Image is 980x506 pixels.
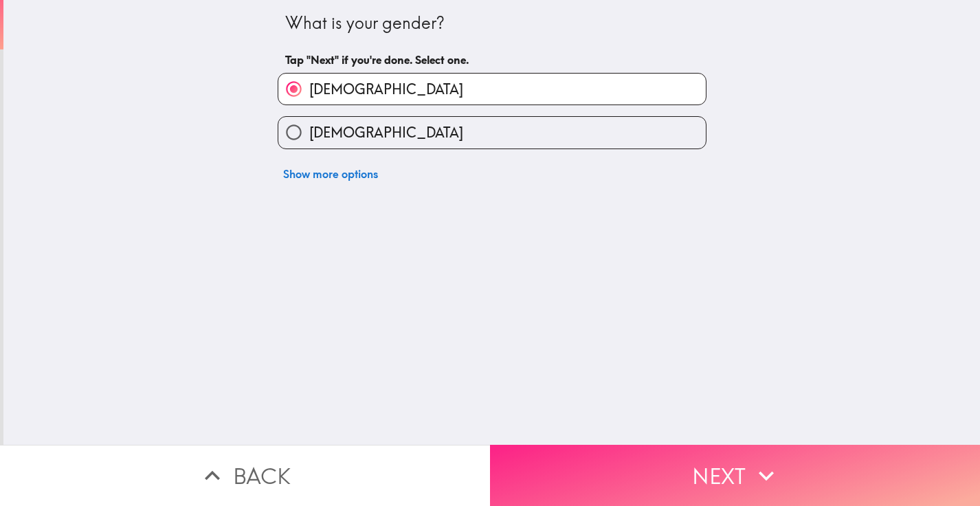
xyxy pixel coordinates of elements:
[309,80,463,99] span: [DEMOGRAPHIC_DATA]
[285,52,699,67] h6: Tap "Next" if you're done. Select one.
[309,123,463,142] span: [DEMOGRAPHIC_DATA]
[278,117,706,148] button: [DEMOGRAPHIC_DATA]
[285,12,699,35] div: What is your gender?
[490,445,980,506] button: Next
[278,74,706,104] button: [DEMOGRAPHIC_DATA]
[278,160,383,188] button: Show more options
